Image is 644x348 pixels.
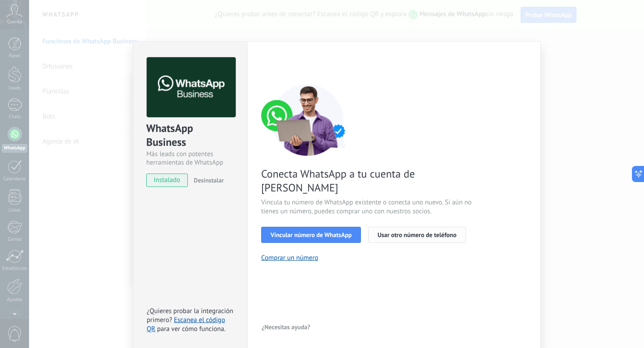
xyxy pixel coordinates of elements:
[146,121,234,150] div: WhatsApp Business
[147,174,187,187] span: instalado
[147,307,233,324] span: ¿Quieres probar la integración primero?
[190,174,224,187] button: Desinstalar
[261,320,311,334] button: ¿Necesitas ayuda?
[261,84,355,156] img: connect number
[261,167,474,195] span: Conecta WhatsApp a tu cuenta de [PERSON_NAME]
[262,324,310,330] span: ¿Necesitas ayuda?
[194,176,224,184] span: Desinstalar
[261,254,318,262] button: Comprar un número
[147,57,236,118] img: logo_main.png
[146,150,234,167] div: Más leads con potentes herramientas de WhatsApp
[147,316,225,333] a: Escanea el código QR
[261,198,474,216] span: Vincula tu número de WhatsApp existente o conecta uno nuevo. Si aún no tienes un número, puedes c...
[157,325,225,333] span: para ver cómo funciona.
[368,227,466,243] button: Usar otro número de teléfono
[271,232,352,238] span: Vincular número de WhatsApp
[377,232,456,238] span: Usar otro número de teléfono
[261,227,361,243] button: Vincular número de WhatsApp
